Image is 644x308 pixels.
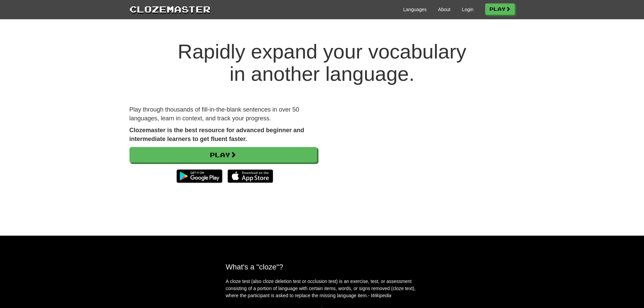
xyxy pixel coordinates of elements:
[403,6,427,13] a: Languages
[226,263,419,271] h2: What's a "cloze"?
[438,6,451,13] a: About
[485,3,515,15] a: Play
[228,169,273,183] img: Download_on_the_App_Store_Badge_US-UK_135x40-25178aeef6eb6b83b96f5f2d004eda3bffbb37122de64afbaef7...
[173,166,225,186] img: Get it on Google Play
[129,147,317,163] a: Play
[368,293,391,298] em: - Wikipedia
[226,278,419,299] p: A cloze test (also cloze deletion test or occlusion test) is an exercise, test, or assessment con...
[462,6,473,13] a: Login
[129,105,317,123] p: Play through thousands of fill-in-the-blank sentences in over 50 languages, learn in context, and...
[129,3,211,15] a: Clozemaster
[129,127,304,142] strong: Clozemaster is the best resource for advanced beginner and intermediate learners to get fluent fa...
